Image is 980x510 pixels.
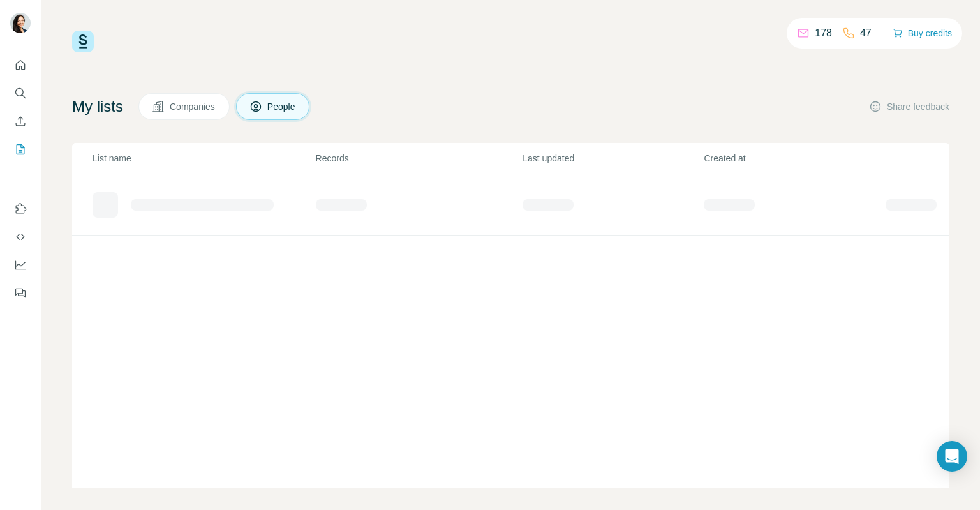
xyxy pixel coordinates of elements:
p: Created at [704,152,884,165]
img: Surfe Logo [72,31,94,52]
button: Feedback [10,281,31,304]
img: Avatar [10,13,31,33]
span: People [267,100,297,113]
button: My lists [10,138,31,161]
button: Use Surfe on LinkedIn [10,197,31,220]
button: Use Surfe API [10,225,31,248]
button: Dashboard [10,253,31,276]
button: Share feedback [869,100,949,113]
button: Enrich CSV [10,110,31,133]
button: Search [10,82,31,105]
p: Records [316,152,522,165]
span: Companies [170,100,216,113]
p: 47 [860,26,872,41]
button: Quick start [10,54,31,77]
button: Buy credits [893,24,952,42]
p: 178 [815,26,832,41]
div: Open Intercom Messenger [937,441,967,472]
h4: My lists [72,96,123,117]
p: List name [93,152,315,165]
p: Last updated [523,152,702,165]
